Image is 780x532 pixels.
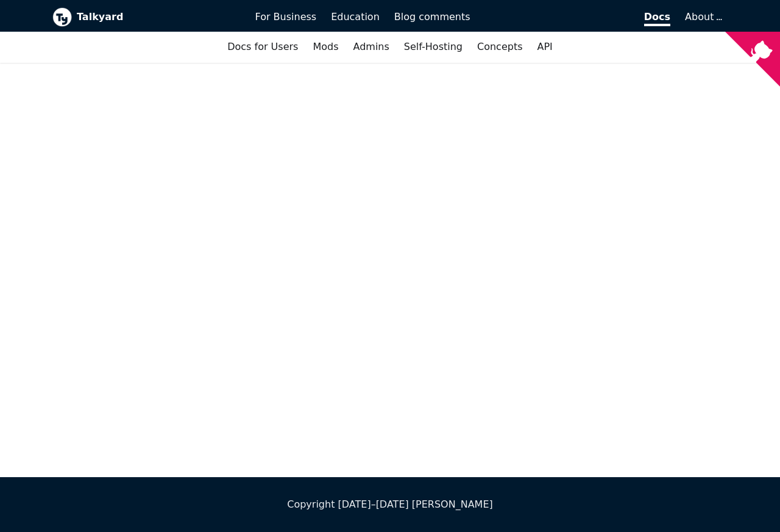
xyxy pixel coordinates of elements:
[77,9,238,25] b: Talkyard
[644,11,670,26] span: Docs
[331,11,380,23] span: Education
[478,7,678,27] a: Docs
[255,11,317,23] span: For Business
[470,37,530,57] a: Concepts
[52,497,728,512] div: Copyright [DATE]–[DATE] [PERSON_NAME]
[397,37,470,57] a: Self-Hosting
[52,7,238,27] a: Talkyard logoTalkyard
[248,7,324,27] a: For Business
[346,37,397,57] a: Admins
[530,37,560,57] a: API
[387,7,478,27] a: Blog comments
[324,7,387,27] a: Education
[52,7,72,27] img: Talkyard logo
[394,11,470,23] span: Blog comments
[305,37,346,57] a: Mods
[220,37,305,57] a: Docs for Users
[685,11,720,23] a: About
